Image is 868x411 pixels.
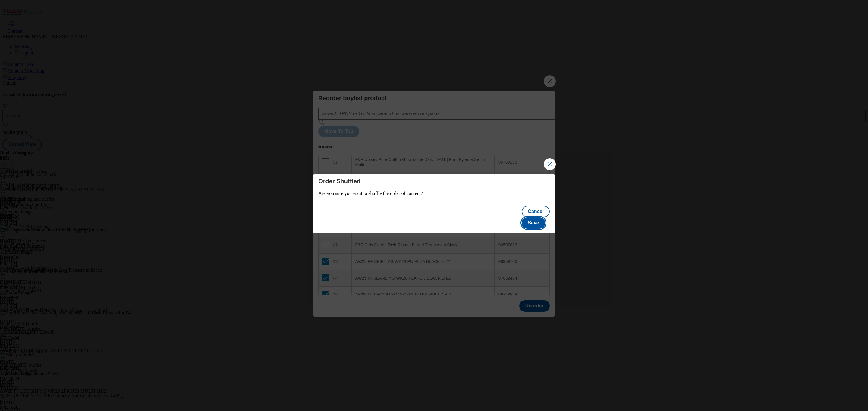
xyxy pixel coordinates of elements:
button: Close Modal [544,158,556,170]
button: Cancel [522,206,549,217]
div: Modal [313,174,555,233]
p: Are you sure you want to shuffle the order of content? [318,191,550,196]
h4: Order Shuffled [318,178,550,185]
button: Save [522,217,545,229]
